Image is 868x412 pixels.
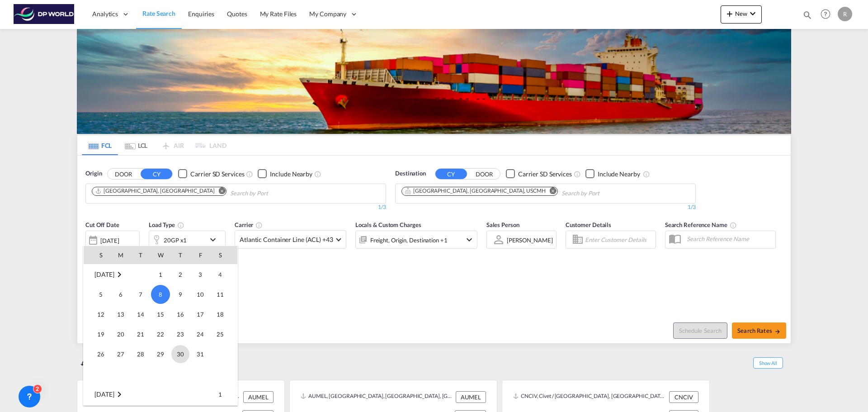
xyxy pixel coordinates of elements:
span: 22 [151,325,170,343]
td: November 2025 [84,384,151,405]
span: 13 [112,305,130,323]
td: Sunday October 12 2025 [84,304,111,324]
span: 1 [151,265,170,284]
td: October 2025 [84,265,151,285]
td: Monday October 6 2025 [111,284,131,304]
td: Friday October 3 2025 [190,265,210,285]
span: 6 [112,285,130,303]
th: F [190,246,210,264]
th: S [210,246,237,264]
td: Monday October 13 2025 [111,304,131,324]
th: W [151,246,170,264]
span: 28 [132,345,150,363]
span: 14 [132,305,150,323]
td: Wednesday October 15 2025 [151,304,170,324]
span: 18 [211,305,229,323]
td: Tuesday October 7 2025 [131,284,151,304]
td: Thursday October 2 2025 [170,265,190,285]
td: Tuesday October 28 2025 [131,344,151,364]
span: 9 [171,285,189,303]
td: Thursday October 30 2025 [170,344,190,364]
span: [DATE] [94,390,114,398]
td: Thursday October 23 2025 [170,324,190,344]
td: Friday October 31 2025 [190,344,210,364]
td: Friday October 24 2025 [190,324,210,344]
span: 11 [211,285,229,303]
span: 12 [92,305,110,323]
tr: Week 4 [84,324,237,344]
td: Sunday October 19 2025 [84,324,111,344]
td: Saturday October 25 2025 [210,324,237,344]
td: Sunday October 5 2025 [84,284,111,304]
tr: Week 5 [84,344,237,364]
tr: Week 3 [84,304,237,324]
td: Thursday October 9 2025 [170,284,190,304]
td: Wednesday October 29 2025 [151,344,170,364]
td: Monday October 20 2025 [111,324,131,344]
span: 20 [112,325,130,343]
td: Wednesday October 22 2025 [151,324,170,344]
md-calendar: Calendar [84,246,237,405]
th: S [84,246,111,264]
td: Thursday October 16 2025 [170,304,190,324]
td: Saturday October 18 2025 [210,304,237,324]
th: M [111,246,131,264]
tr: Week 2 [84,284,237,304]
span: 3 [191,265,209,284]
span: 4 [211,265,229,284]
span: 1 [211,385,229,403]
span: 7 [132,285,150,303]
td: Tuesday October 21 2025 [131,324,151,344]
td: Friday October 17 2025 [190,304,210,324]
span: 21 [132,325,150,343]
span: 29 [151,345,170,363]
tr: Week undefined [84,364,237,384]
span: 17 [191,305,209,323]
span: 19 [92,325,110,343]
tr: Week 1 [84,384,237,405]
span: 23 [171,325,189,343]
span: 2 [171,265,189,284]
span: 30 [171,345,189,363]
th: T [170,246,190,264]
td: Monday October 27 2025 [111,344,131,364]
td: Saturday October 11 2025 [210,284,237,304]
span: 31 [191,345,209,363]
td: Friday October 10 2025 [190,284,210,304]
th: T [131,246,151,264]
td: Saturday November 1 2025 [210,384,237,405]
span: 8 [151,285,170,304]
tr: Week 1 [84,265,237,285]
span: 16 [171,305,189,323]
span: 24 [191,325,209,343]
td: Wednesday October 8 2025 [151,284,170,304]
td: Sunday October 26 2025 [84,344,111,364]
span: [DATE] [94,270,114,278]
td: Saturday October 4 2025 [210,265,237,285]
span: 10 [191,285,209,303]
td: Wednesday October 1 2025 [151,265,170,285]
span: 25 [211,325,229,343]
span: 27 [112,345,130,363]
td: Tuesday October 14 2025 [131,304,151,324]
span: 26 [92,345,110,363]
span: 15 [151,305,170,323]
span: 5 [92,285,110,303]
